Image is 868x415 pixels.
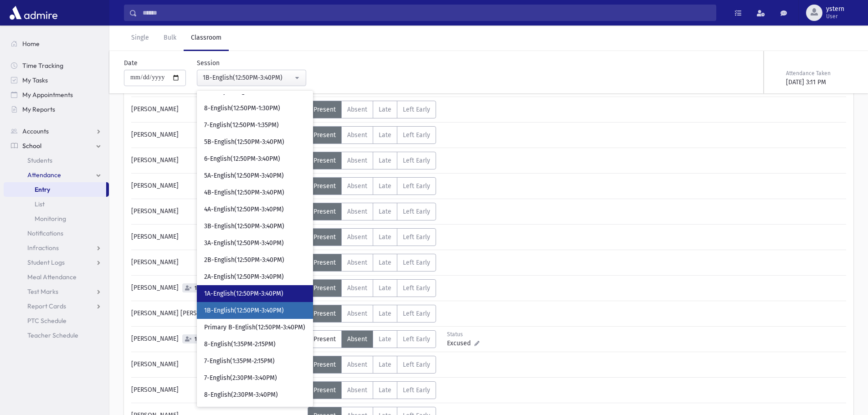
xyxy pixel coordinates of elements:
[308,381,436,399] div: AttTypes
[137,5,716,21] input: Search
[197,70,306,86] button: 1B-English(12:50PM-3:40PM)
[347,106,367,113] span: Absent
[308,152,436,169] div: AttTypes
[127,254,308,272] div: [PERSON_NAME]
[826,13,844,20] span: User
[124,26,156,51] a: Single
[204,357,275,366] span: 7-English(1:35PM-2:15PM)
[403,182,430,190] span: Left Early
[204,205,284,214] span: 4A-English(12:50PM-3:40PM)
[184,26,229,51] a: Classroom
[308,126,436,144] div: AttTypes
[27,273,77,281] span: Meal Attendance
[403,259,430,266] span: Left Early
[204,138,284,147] span: 5B-English(12:50PM-3:40PM)
[27,258,65,266] span: Student Logs
[127,356,308,374] div: [PERSON_NAME]
[403,335,430,343] span: Left Early
[826,5,844,13] span: ystern
[313,335,336,343] span: Present
[127,126,308,144] div: [PERSON_NAME]
[786,69,852,77] div: Attendance Taken
[379,335,391,343] span: Late
[308,279,436,297] div: AttTypes
[308,305,436,323] div: AttTypes
[204,306,284,315] span: 1B-English(12:50PM-3:40PM)
[313,208,336,215] span: Present
[379,106,391,113] span: Late
[347,233,367,241] span: Absent
[4,73,109,87] a: My Tasks
[35,185,50,194] span: Entry
[379,208,391,215] span: Late
[403,386,430,394] span: Left Early
[204,374,277,383] span: 7-English(2:30PM-3:40PM)
[403,106,430,113] span: Left Early
[379,157,391,164] span: Late
[204,256,284,265] span: 2B-English(12:50PM-3:40PM)
[379,386,391,394] span: Late
[403,157,430,164] span: Left Early
[124,58,138,68] label: Date
[379,182,391,190] span: Late
[204,239,284,248] span: 3A-English(12:50PM-3:40PM)
[4,328,109,343] a: Teacher Schedule
[4,58,109,73] a: Time Tracking
[27,302,66,310] span: Report Cards
[313,157,336,164] span: Present
[127,101,308,118] div: [PERSON_NAME]
[4,284,109,299] a: Test Marks
[204,222,284,231] span: 3B-English(12:50PM-3:40PM)
[4,102,109,117] a: My Reports
[27,317,67,325] span: PTC Schedule
[193,336,199,342] span: 1
[4,153,109,168] a: Students
[127,203,308,220] div: [PERSON_NAME]
[4,270,109,284] a: Meal Attendance
[127,381,308,399] div: [PERSON_NAME]
[4,36,109,51] a: Home
[204,340,276,349] span: 8-English(1:35PM-2:15PM)
[347,131,367,139] span: Absent
[308,330,436,348] div: AttTypes
[379,233,391,241] span: Late
[27,171,61,179] span: Attendance
[127,330,308,348] div: [PERSON_NAME]
[204,390,278,400] span: 8-English(2:30PM-3:40PM)
[379,284,391,292] span: Late
[127,228,308,246] div: [PERSON_NAME]
[403,233,430,241] span: Left Early
[4,138,109,153] a: School
[347,386,367,394] span: Absent
[193,285,199,291] span: 1
[4,226,109,241] a: Notifications
[204,104,280,113] span: 8-English(12:50PM-1:30PM)
[447,338,474,348] span: Excused
[4,241,109,255] a: Infractions
[403,208,430,215] span: Left Early
[347,335,367,343] span: Absent
[204,87,305,96] span: Primary A-English(12:40PM-3:40PM)
[22,105,55,113] span: My Reports
[197,58,220,68] label: Session
[4,197,109,211] a: List
[22,40,40,48] span: Home
[27,331,78,339] span: Teacher Schedule
[313,106,336,113] span: Present
[347,208,367,215] span: Absent
[27,156,52,164] span: Students
[204,323,305,332] span: Primary B-English(12:50PM-3:40PM)
[403,131,430,139] span: Left Early
[4,313,109,328] a: PTC Schedule
[347,361,367,369] span: Absent
[4,124,109,138] a: Accounts
[127,279,308,297] div: [PERSON_NAME]
[204,289,283,298] span: 1A-English(12:50PM-3:40PM)
[347,157,367,164] span: Absent
[313,131,336,139] span: Present
[204,171,284,180] span: 5A-English(12:50PM-3:40PM)
[313,233,336,241] span: Present
[308,356,436,374] div: AttTypes
[22,76,48,84] span: My Tasks
[204,188,284,197] span: 4B-English(12:50PM-3:40PM)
